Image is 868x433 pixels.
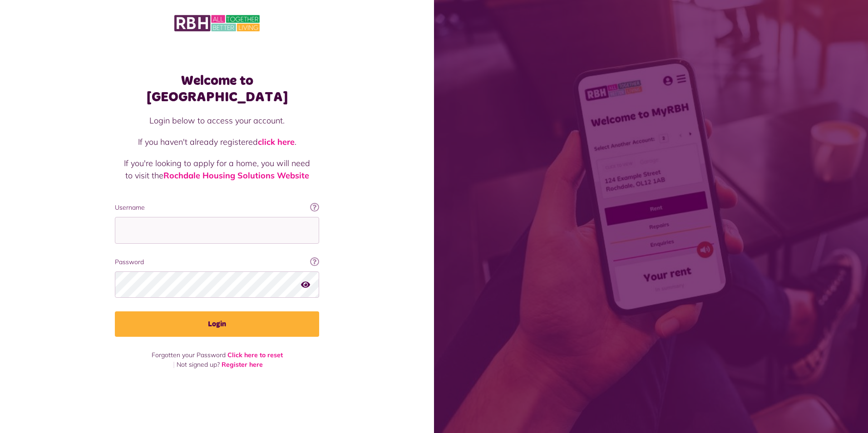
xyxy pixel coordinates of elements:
[227,351,283,359] a: Click here to reset
[115,73,319,105] h1: Welcome to [GEOGRAPHIC_DATA]
[163,170,309,181] a: Rochdale Housing Solutions Website
[222,360,263,369] a: Register here
[124,114,310,127] p: Login below to access your account.
[258,137,295,147] a: click here
[152,351,226,359] span: Forgotten your Password
[115,203,319,212] label: Username
[115,311,319,337] button: Login
[124,157,310,182] p: If you're looking to apply for a home, you will need to visit the
[124,136,310,148] p: If you haven't already registered .
[115,257,319,267] label: Password
[174,14,260,33] img: MyRBH
[177,360,220,369] span: Not signed up?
